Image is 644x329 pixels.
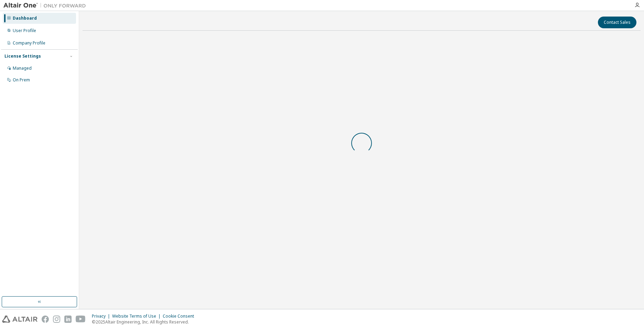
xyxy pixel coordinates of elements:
img: linkedin.svg [64,316,72,323]
div: User Profile [13,28,36,33]
img: facebook.svg [42,316,49,323]
div: Managed [13,66,32,71]
div: Website Terms of Use [112,313,163,319]
img: Altair One [3,2,89,9]
p: © 2025 Altair Engineering, Inc. All Rights Reserved. [92,319,198,325]
div: On Prem [13,77,30,83]
img: youtube.svg [76,316,86,323]
div: Cookie Consent [163,313,198,319]
div: Company Profile [13,40,45,46]
div: Dashboard [13,16,37,21]
div: Privacy [92,313,112,319]
button: Contact Sales [598,17,636,28]
img: altair_logo.svg [2,316,37,323]
img: instagram.svg [53,316,60,323]
div: License Settings [4,53,41,59]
